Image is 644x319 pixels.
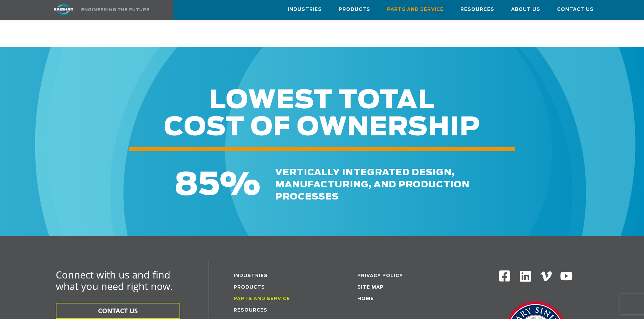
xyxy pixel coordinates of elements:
[56,268,173,293] span: Connect with us and find what you need right now.
[498,270,511,282] img: Facebook
[357,274,403,278] a: Privacy Policy
[557,6,594,14] span: Contact Us
[511,0,540,19] a: About Us
[339,6,370,14] span: Products
[56,303,180,319] button: CONTACT US
[560,270,573,283] img: Youtube
[511,6,540,14] span: About Us
[234,297,290,301] a: Parts and service
[460,6,494,14] span: Resources
[357,297,374,301] a: Home
[81,8,149,11] img: Engineering the future
[275,168,470,201] span: vertically integrated design, manufacturing, and production processes
[174,170,220,201] span: 85
[387,0,444,19] a: Parts and Service
[519,270,532,283] img: Linkedin
[234,285,265,290] a: Products
[557,0,594,19] a: Contact Us
[460,0,494,19] a: Resources
[288,6,322,14] span: Industries
[220,170,260,201] span: %
[357,285,384,290] a: Site Map
[288,0,322,19] a: Industries
[387,6,444,14] span: Parts and Service
[38,3,89,15] img: kaishan logo
[540,271,552,281] img: Vimeo
[234,308,267,313] a: Resources
[339,0,370,19] a: Products
[234,274,268,278] a: Industries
